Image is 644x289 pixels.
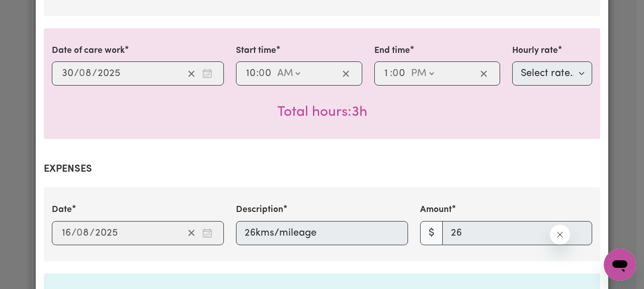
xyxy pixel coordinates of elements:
[61,66,74,81] input: --
[236,203,283,216] label: Description
[44,163,600,175] h2: Expenses
[390,68,392,79] span: :
[420,203,452,216] label: Amount
[199,226,215,241] button: Enter the date of expense
[420,221,443,245] span: $
[74,68,79,79] span: /
[604,249,636,281] iframe: Button to launch messaging window
[92,68,97,79] span: /
[512,44,558,57] label: Hourly rate
[199,66,215,81] button: Enter the date of care work
[374,44,410,57] label: End time
[256,68,259,79] span: :
[79,66,92,81] input: --
[550,225,570,245] iframe: Close message
[97,66,121,81] input: ----
[184,226,199,241] button: Clear date
[52,203,72,216] label: Date
[61,226,71,241] input: --
[384,66,390,81] input: --
[259,66,272,81] input: --
[236,221,408,245] input: 26kms/mileage
[236,44,276,57] label: Start time
[246,66,256,81] input: --
[392,68,398,79] span: 0
[71,228,76,239] span: /
[76,228,83,238] span: 0
[6,7,61,15] span: Need any help?
[393,66,407,81] input: --
[52,44,125,57] label: Date of care work
[77,226,90,241] input: --
[184,66,199,81] button: Clear date
[277,105,367,119] span: Total hours worked: 3 hours
[259,68,265,79] span: 0
[95,226,118,241] input: ----
[79,68,85,79] span: 0
[90,228,95,239] span: /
